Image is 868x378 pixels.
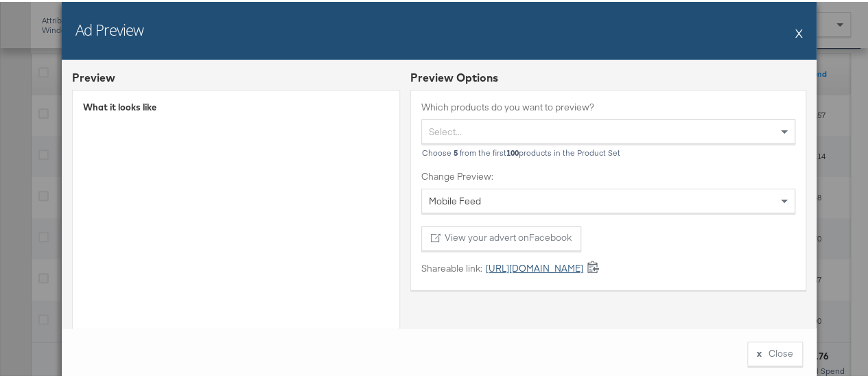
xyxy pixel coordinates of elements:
div: Choose from the first products in the Product Set [421,146,795,156]
div: What it looks like [83,99,389,112]
label: Shareable link: [421,260,482,273]
label: Change Preview: [421,168,795,181]
div: x [757,345,762,358]
b: 100 [506,145,519,156]
button: X [795,17,803,45]
button: xClose [747,340,803,364]
div: Preview Options [410,68,806,84]
div: Select... [422,118,795,141]
button: View your advert onFacebook [421,224,581,249]
span: Mobile Feed [429,193,481,205]
label: Which products do you want to preview? [421,99,795,112]
a: [URL][DOMAIN_NAME] [482,260,583,273]
div: Preview [72,68,115,84]
b: 5 [454,145,458,156]
h2: Ad Preview [75,17,143,38]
